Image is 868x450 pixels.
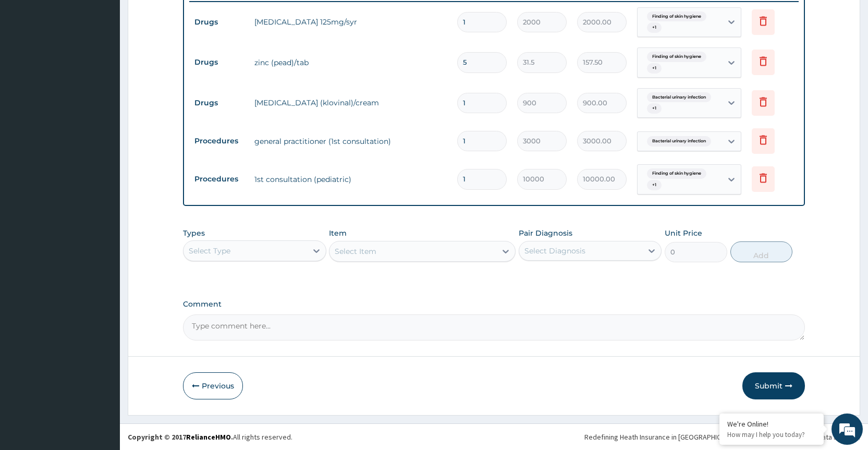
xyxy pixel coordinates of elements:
strong: Copyright © 2017 . [128,432,233,442]
span: Bacterial urinary infection [647,136,711,147]
label: Unit Price [665,228,702,238]
label: Types [183,229,205,238]
span: Finding of skin hygiene [647,11,706,22]
button: Submit [742,372,805,399]
span: Bacterial urinary infection [647,92,711,103]
label: Item [329,228,347,238]
td: Procedures [189,169,249,189]
span: Finding of skin hygiene [647,168,706,179]
span: + 1 [647,63,662,74]
label: Comment [183,300,805,309]
td: zinc (pead)/tab [249,52,452,73]
td: Drugs [189,93,249,113]
label: Pair Diagnosis [519,228,572,238]
td: general practitioner (1st consultation) [249,131,452,152]
span: Finding of skin hygiene [647,52,706,62]
span: + 1 [647,103,662,114]
td: Drugs [189,53,249,72]
footer: All rights reserved. [120,423,868,450]
td: [MEDICAL_DATA] 125mg/syr [249,11,452,32]
button: Add [730,241,792,262]
td: Drugs [189,13,249,32]
p: How may I help you today? [727,430,816,439]
div: Redefining Heath Insurance in [GEOGRAPHIC_DATA] using Telemedicine and Data Science! [584,432,860,442]
td: Procedures [189,131,249,151]
button: Previous [183,372,243,399]
span: + 1 [647,180,662,190]
a: RelianceHMO [186,432,231,442]
div: Select Type [189,246,230,256]
td: [MEDICAL_DATA] (klovinal)/cream [249,92,452,113]
span: + 1 [647,22,662,33]
div: We're Online! [727,419,816,429]
div: Select Diagnosis [524,246,585,256]
td: 1st consultation (pediatric) [249,169,452,190]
